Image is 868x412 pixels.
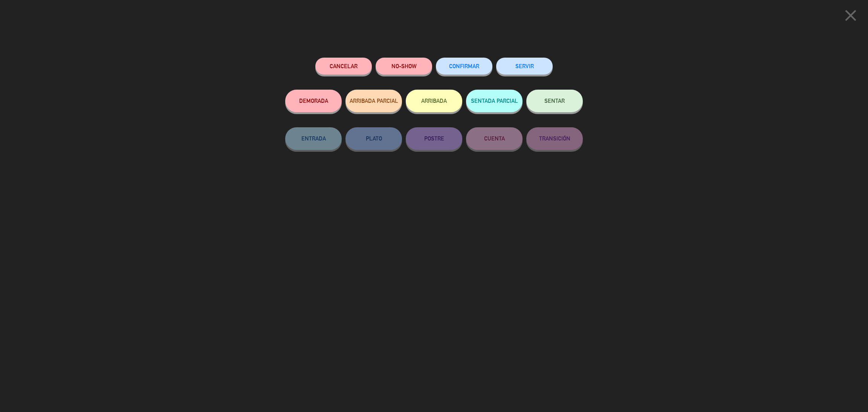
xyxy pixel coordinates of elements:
button: TRANSICIÓN [526,127,583,150]
button: POSTRE [406,127,462,150]
button: CUENTA [466,127,523,150]
span: SENTAR [544,98,565,104]
span: ARRIBADA PARCIAL [350,98,398,104]
span: CONFIRMAR [449,63,479,69]
button: ARRIBADA PARCIAL [345,90,402,112]
i: close [841,6,860,25]
button: SENTADA PARCIAL [466,90,523,112]
button: SERVIR [496,58,553,75]
button: ENTRADA [285,127,342,150]
button: Cancelar [315,58,372,75]
button: DEMORADA [285,90,342,112]
button: PLATO [345,127,402,150]
button: NO-SHOW [376,58,432,75]
button: SENTAR [526,90,583,112]
button: ARRIBADA [406,90,462,112]
button: close [839,6,862,28]
button: CONFIRMAR [436,58,492,75]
